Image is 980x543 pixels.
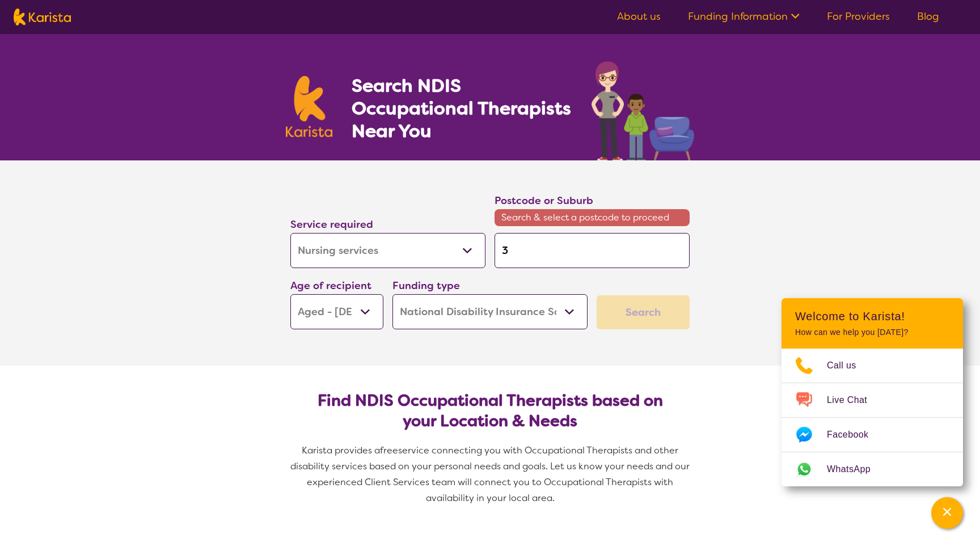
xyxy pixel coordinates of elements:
[290,279,371,292] label: Age of recipient
[290,444,692,504] span: service connecting you with Occupational Therapists and other disability services based on your p...
[380,444,398,456] span: free
[495,209,690,226] span: Search & select a postcode to proceed
[392,279,460,292] label: Funding type
[592,61,694,160] img: occupational-therapy
[688,10,800,23] a: Funding Information
[782,298,963,486] div: Channel Menu
[617,10,661,23] a: About us
[827,392,881,409] span: Live Chat
[302,444,380,456] span: Karista provides a
[299,391,681,431] h2: Find NDIS Occupational Therapists based on your Location & Needs
[495,233,690,268] input: Type
[931,497,963,529] button: Channel Menu
[795,309,949,323] h2: Welcome to Karista!
[827,426,882,443] span: Facebook
[286,76,332,137] img: Karista logo
[14,9,71,26] img: Karista logo
[795,328,949,337] p: How can we help you [DATE]?
[827,357,870,374] span: Call us
[917,10,939,23] a: Blog
[495,194,593,207] label: Postcode or Suburb
[782,452,963,486] a: Web link opens in a new tab.
[290,218,373,231] label: Service required
[352,74,572,142] h1: Search NDIS Occupational Therapists Near You
[827,10,890,23] a: For Providers
[782,349,963,486] ul: Choose channel
[827,461,884,478] span: WhatsApp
